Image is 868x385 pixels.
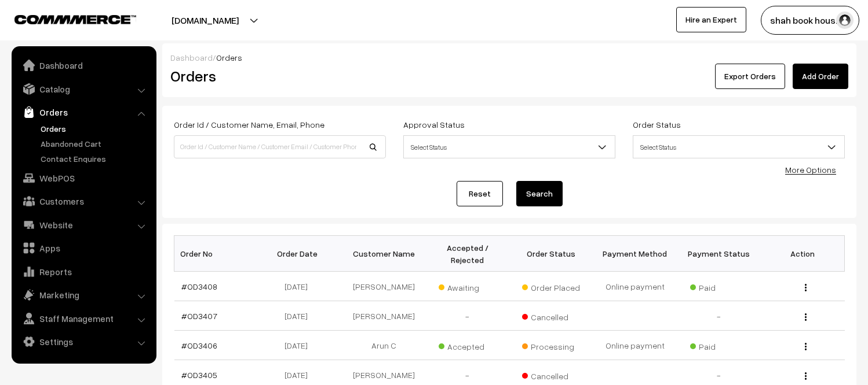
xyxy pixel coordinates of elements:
a: Settings [14,331,152,352]
a: WebPOS [14,168,152,188]
td: [DATE] [258,301,342,331]
span: Order Placed [522,279,580,294]
button: shah book hous… [761,6,859,35]
td: [PERSON_NAME] [342,301,426,331]
a: Catalog [14,79,152,99]
td: [DATE] [258,272,342,301]
th: Accepted / Rejected [425,236,509,272]
th: Payment Method [593,236,677,272]
button: Export Orders [715,64,785,89]
span: Cancelled [522,367,580,382]
th: Order Date [258,236,342,272]
a: Reports [14,261,152,282]
span: Select Status [404,137,615,157]
img: user [836,12,854,29]
td: Arun C [342,331,426,360]
a: Website [14,214,152,235]
a: COMMMERCE [14,12,116,25]
a: Staff Management [14,308,152,329]
img: Menu [805,343,807,350]
div: / [170,51,848,64]
button: Search [516,181,563,206]
span: Paid [690,338,748,353]
button: [DOMAIN_NAME] [131,6,279,35]
label: Order Id / Customer Name, Email, Phone [174,119,324,131]
img: Menu [805,313,807,321]
td: Online payment [593,272,677,301]
a: #OD3408 [181,282,217,291]
h2: Orders [170,67,385,85]
th: Action [761,236,845,272]
td: [PERSON_NAME] [342,272,426,301]
a: Hire an Expert [676,7,746,32]
span: Orders [216,53,242,62]
th: Customer Name [342,236,426,272]
span: Select Status [633,135,845,158]
label: Approval Status [403,119,465,131]
td: - [425,301,509,331]
span: Accepted [439,338,497,353]
td: - [677,301,761,331]
a: Orders [38,123,152,135]
a: Dashboard [14,55,152,76]
th: Payment Status [677,236,761,272]
a: #OD3405 [181,370,217,380]
span: Processing [522,338,580,353]
label: Order Status [633,119,681,131]
a: More Options [785,165,836,175]
span: Select Status [633,137,844,157]
span: Paid [690,279,748,294]
a: Contact Enquires [38,153,152,165]
span: Cancelled [522,308,580,323]
a: Apps [14,238,152,258]
a: Abandoned Cart [38,138,152,150]
td: [DATE] [258,331,342,360]
th: Order No [174,236,258,272]
img: COMMMERCE [14,15,136,24]
th: Order Status [509,236,593,272]
a: Orders [14,102,152,123]
span: Select Status [403,135,615,158]
a: Customers [14,191,152,212]
a: Add Order [793,64,848,89]
span: Awaiting [439,279,497,294]
input: Order Id / Customer Name / Customer Email / Customer Phone [174,135,386,158]
a: #OD3406 [181,340,217,350]
a: Reset [457,181,503,206]
img: Menu [805,372,807,380]
img: Menu [805,284,807,291]
a: Dashboard [170,53,213,62]
a: #OD3407 [181,311,217,321]
td: Online payment [593,331,677,360]
a: Marketing [14,284,152,305]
